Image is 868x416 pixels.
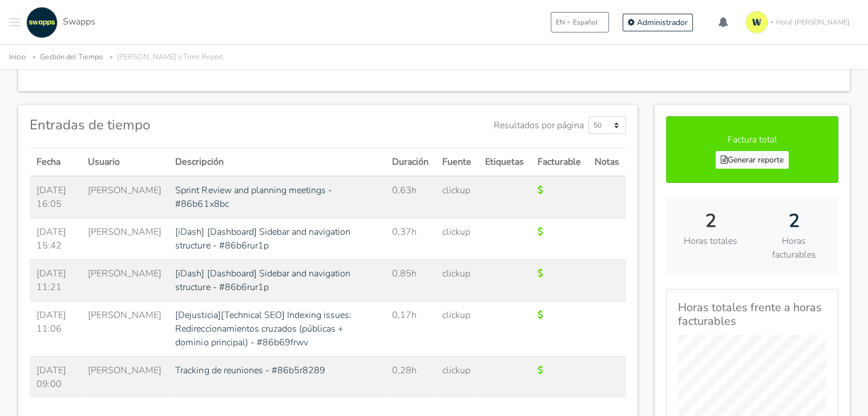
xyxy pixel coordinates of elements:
[175,184,332,210] a: Sprint Review and planning meetings - #86b61x8bc
[30,117,150,133] h4: Entradas de tiempo
[81,260,168,301] td: [PERSON_NAME]
[494,119,584,132] label: Resultados por página
[81,148,168,177] th: Usuario
[30,148,81,177] th: Fecha
[9,7,21,38] button: Toggle navigation menu
[385,301,435,357] td: 0,17h
[435,357,478,398] td: clickup
[81,218,168,260] td: [PERSON_NAME]
[678,133,826,146] p: Factura total
[81,301,168,357] td: [PERSON_NAME]
[30,260,81,301] td: [DATE] 11:21
[478,148,531,177] th: Etiquetas
[677,210,744,232] h2: 2
[81,357,168,398] td: [PERSON_NAME]
[23,7,95,38] a: Swapps
[678,301,826,328] h5: Horas totales frente a horas facturables
[175,267,350,293] a: [iDash] [Dashboard] Sidebar and navigation structure - #86b6rur1p
[435,218,478,260] td: clickup
[435,148,478,177] th: Fuente
[385,260,435,301] td: 0,85h
[30,301,81,357] td: [DATE] 11:06
[776,17,850,27] span: Hola! [PERSON_NAME]
[40,52,103,62] a: Gestión del Tiempo
[175,364,325,377] a: Tracking de reuniones - #86b5r8289
[677,234,744,248] p: Horas totales
[168,148,385,177] th: Descripción
[30,357,81,398] td: [DATE] 09:00
[588,148,626,177] th: Notas
[716,151,789,169] a: Generar reporte
[761,234,827,262] p: Horas facturables
[30,218,81,260] td: [DATE] 15:42
[623,14,693,31] a: Administrador
[175,226,350,252] a: [iDash] [Dashboard] Sidebar and navigation structure - #86b6rur1p
[637,17,688,28] span: Administrador
[435,176,478,218] td: clickup
[26,7,58,38] img: swapps-linkedin-v2.jpg
[385,176,435,218] td: 0,63h
[741,6,859,38] a: Hola! [PERSON_NAME]
[435,260,478,301] td: clickup
[63,15,95,28] span: Swapps
[81,176,168,218] td: [PERSON_NAME]
[745,11,768,34] img: isotipo-3-3e143c57.png
[435,301,478,357] td: clickup
[175,309,351,349] a: [Dejusticia][Technical SEO] Indexing issues: Redireccionamientos cruzados (públicas + dominio pri...
[551,12,609,32] button: ENEspañol
[385,357,435,398] td: 0,28h
[385,218,435,260] td: 0,37h
[385,148,435,177] th: Duración
[30,176,81,218] td: [DATE] 16:05
[761,210,827,232] h2: 2
[573,17,598,27] span: Español
[9,52,26,62] a: Inicio
[531,148,588,177] th: Facturable
[105,51,223,64] li: [PERSON_NAME]'s Time Report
